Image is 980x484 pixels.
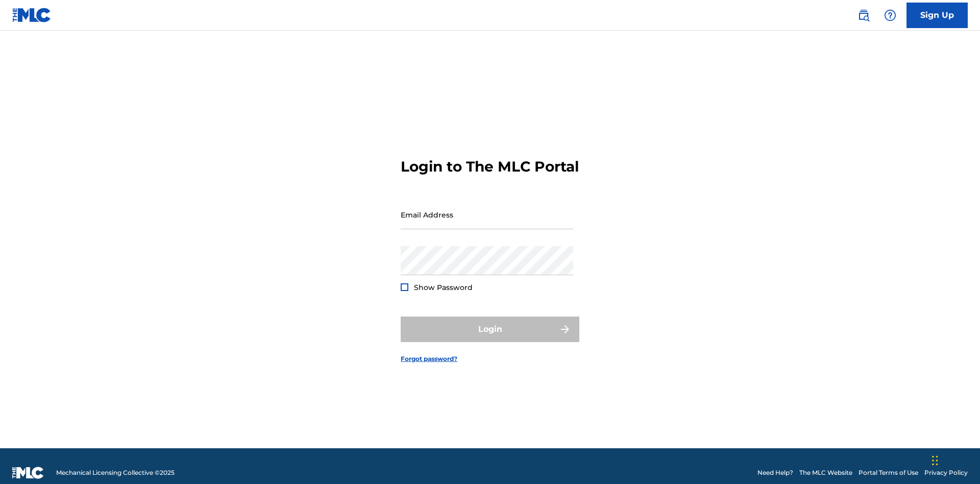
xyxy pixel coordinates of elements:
[859,468,918,477] a: Portal Terms of Use
[401,158,579,176] h3: Login to The MLC Portal
[853,5,874,26] a: Public Search
[880,5,900,26] div: Help
[929,435,980,484] iframe: Chat Widget
[12,8,52,22] img: MLC Logo
[857,9,870,21] img: search
[401,354,457,364] a: Forgot password?
[906,3,968,28] a: Sign Up
[757,468,793,477] a: Need Help?
[924,468,968,477] a: Privacy Policy
[414,283,473,292] span: Show Password
[799,468,852,477] a: The MLC Website
[56,468,175,477] span: Mechanical Licensing Collective © 2025
[884,9,896,21] img: help
[12,467,44,479] img: logo
[932,445,938,476] div: Drag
